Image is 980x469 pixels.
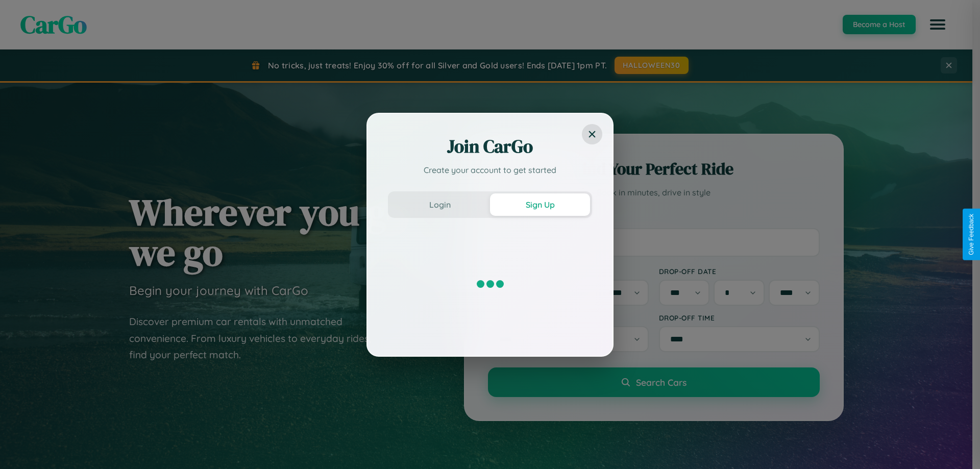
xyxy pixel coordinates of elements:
iframe: Intercom live chat [10,434,35,459]
button: Login [390,193,490,216]
h2: Join CarGo [388,134,592,159]
div: Give Feedback [968,214,975,255]
button: Sign Up [490,193,590,216]
p: Create your account to get started [388,164,592,176]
